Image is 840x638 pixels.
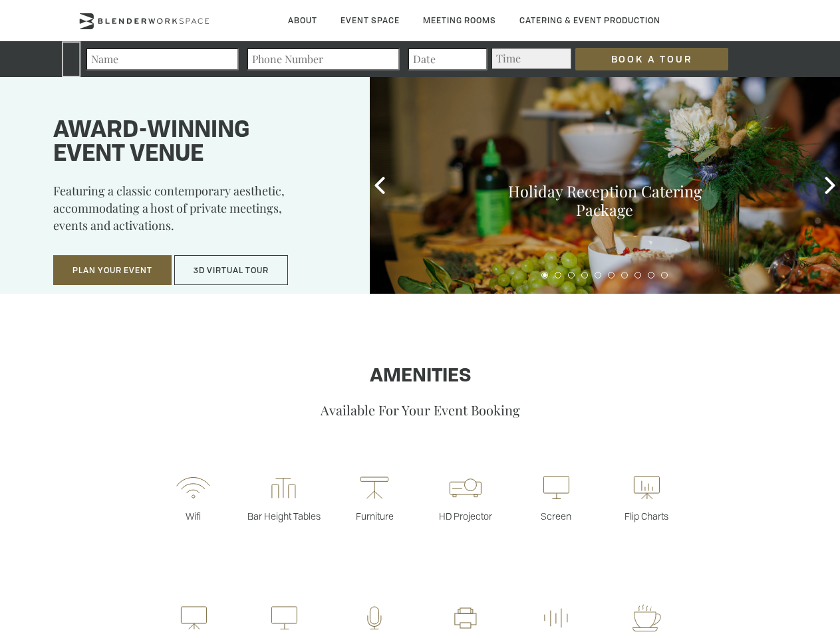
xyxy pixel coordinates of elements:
input: Date [408,48,488,70]
p: Available For Your Event Booking [42,401,798,419]
input: Book a Tour [575,48,728,70]
input: Phone Number [247,48,400,70]
h1: Award-winning event venue [53,119,337,167]
p: Screen [511,510,601,522]
p: Furniture [329,510,420,522]
button: 3D Virtual Tour [174,255,288,286]
input: Name [86,48,239,70]
button: Plan Your Event [53,255,172,286]
p: Featuring a classic contemporary aesthetic, accommodating a host of private meetings, events and ... [53,182,337,243]
a: Holiday Reception Catering Package [508,181,702,220]
p: Wifi [148,510,238,522]
p: Bar Height Tables [239,510,329,522]
p: Flip Charts [601,510,692,522]
h1: Amenities [42,366,798,387]
p: HD Projector [420,510,511,522]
